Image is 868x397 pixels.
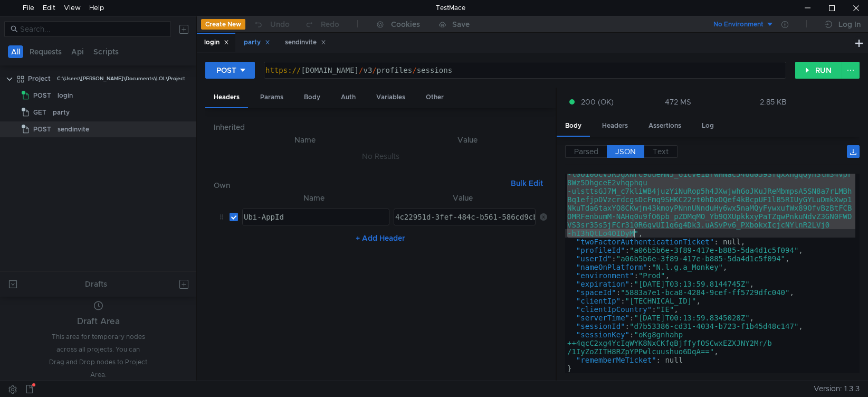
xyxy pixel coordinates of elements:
div: party [244,37,270,48]
button: No Environment [701,16,774,33]
div: sendinvite [58,121,89,137]
div: Params [252,88,292,107]
div: Assertions [640,116,690,136]
button: Requests [26,45,65,58]
div: Body [557,116,590,137]
div: 2.85 KB [760,97,787,107]
div: Headers [594,116,636,136]
button: Redo [297,16,347,32]
div: Log In [838,18,861,31]
div: C:\Users\[PERSON_NAME]\Documents\LOL\Project [57,71,185,87]
div: login [204,37,229,48]
div: 472 MS [665,97,691,107]
button: Undo [245,16,297,32]
div: Redo [321,18,339,31]
span: POST [33,88,51,103]
span: POST [33,121,51,137]
button: All [8,45,23,58]
button: POST [205,62,255,79]
button: Bulk Edit [507,177,547,190]
h6: Inherited [214,121,547,134]
h6: Own [214,179,507,192]
div: Headers [205,88,248,108]
div: Project [28,71,51,87]
button: Create New [201,19,245,30]
div: Save [452,21,470,28]
button: Scripts [90,45,122,58]
div: POST [216,64,236,76]
div: login [58,88,73,103]
div: party [53,105,70,120]
div: Auth [332,88,364,107]
button: + Add Header [351,232,409,244]
button: Api [68,45,87,58]
div: Undo [270,18,290,31]
div: Other [417,88,452,107]
div: Body [295,88,329,107]
th: Value [389,192,536,204]
span: GET [33,105,46,120]
input: Search... [20,23,165,35]
div: Cookies [391,18,420,31]
th: Name [222,134,388,146]
div: No Environment [713,20,764,30]
span: Text [653,147,669,156]
span: Parsed [574,147,598,156]
nz-embed-empty: No Results [362,152,399,161]
span: 200 (OK) [581,96,614,108]
th: Value [388,134,547,146]
div: Variables [368,88,414,107]
th: Name [238,192,389,204]
div: Log [693,116,722,136]
div: Drafts [85,278,107,290]
span: JSON [615,147,636,156]
button: RUN [795,62,842,79]
span: Version: 1.3.3 [814,381,860,396]
div: sendinvite [285,37,326,48]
